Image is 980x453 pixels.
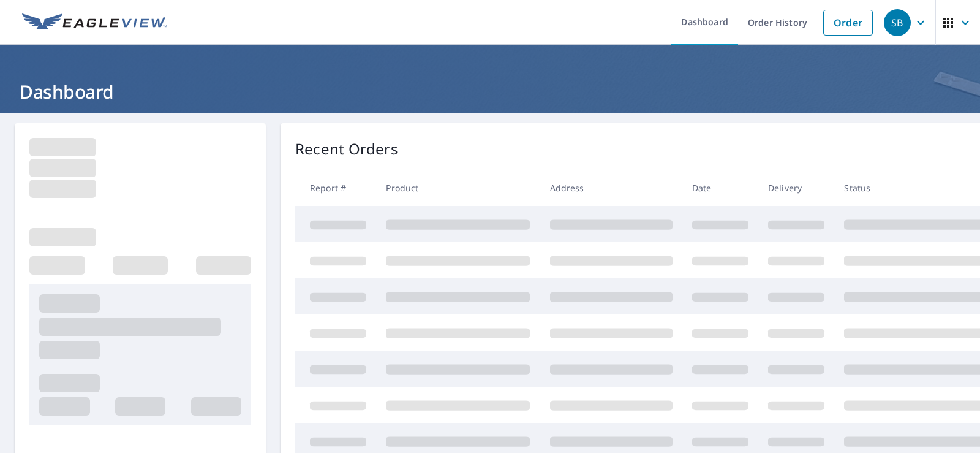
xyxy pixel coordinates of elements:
th: Date [682,170,758,206]
h1: Dashboard [15,79,965,104]
p: Recent Orders [295,138,398,160]
th: Product [376,170,540,206]
th: Address [540,170,682,206]
div: SB [884,9,911,36]
img: EV Logo [22,13,167,32]
th: Report # [295,170,376,206]
th: Delivery [758,170,834,206]
a: Order [823,10,873,36]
